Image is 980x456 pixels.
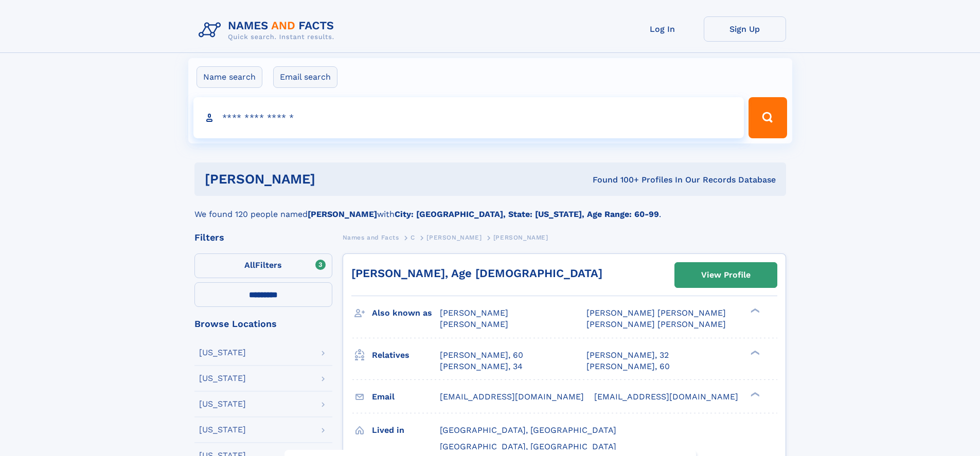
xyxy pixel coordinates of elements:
[586,319,726,329] span: [PERSON_NAME] [PERSON_NAME]
[343,231,399,244] a: Names and Facts
[440,361,523,372] a: [PERSON_NAME], 34
[194,253,332,278] label: Filters
[199,374,246,382] div: [US_STATE]
[586,308,726,318] span: [PERSON_NAME] [PERSON_NAME]
[426,231,482,244] a: [PERSON_NAME]
[621,16,704,42] a: Log In
[749,97,787,138] button: Search Button
[440,392,584,402] span: [EMAIL_ADDRESS][DOMAIN_NAME]
[440,442,616,451] span: [GEOGRAPHIC_DATA], [GEOGRAPHIC_DATA]
[197,66,262,88] label: Name search
[194,16,343,44] img: Logo Names and Facts
[411,234,415,241] span: C
[372,422,440,439] h3: Lived in
[194,319,332,329] div: Browse Locations
[372,346,440,364] h3: Relatives
[493,234,548,241] span: [PERSON_NAME]
[199,426,246,434] div: [US_STATE]
[675,263,777,287] a: View Profile
[411,231,415,244] a: C
[748,307,760,314] div: ❯
[194,196,786,221] div: We found 120 people named with .
[586,350,669,361] a: [PERSON_NAME], 32
[244,260,255,270] span: All
[440,308,508,318] span: [PERSON_NAME]
[701,263,751,287] div: View Profile
[426,234,482,241] span: [PERSON_NAME]
[351,267,602,280] a: [PERSON_NAME], Age [DEMOGRAPHIC_DATA]
[440,319,508,329] span: [PERSON_NAME]
[199,400,246,408] div: [US_STATE]
[194,233,332,242] div: Filters
[308,209,377,219] b: [PERSON_NAME]
[704,16,786,42] a: Sign Up
[748,391,760,397] div: ❯
[586,361,670,372] a: [PERSON_NAME], 60
[594,392,738,402] span: [EMAIL_ADDRESS][DOMAIN_NAME]
[454,174,776,186] div: Found 100+ Profiles In Our Records Database
[205,173,454,186] h1: [PERSON_NAME]
[395,209,659,219] b: City: [GEOGRAPHIC_DATA], State: [US_STATE], Age Range: 60-99
[440,425,616,435] span: [GEOGRAPHIC_DATA], [GEOGRAPHIC_DATA]
[748,349,760,356] div: ❯
[193,97,744,138] input: search input
[273,66,337,88] label: Email search
[372,304,440,322] h3: Also known as
[372,388,440,406] h3: Email
[199,349,246,357] div: [US_STATE]
[440,350,523,361] a: [PERSON_NAME], 60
